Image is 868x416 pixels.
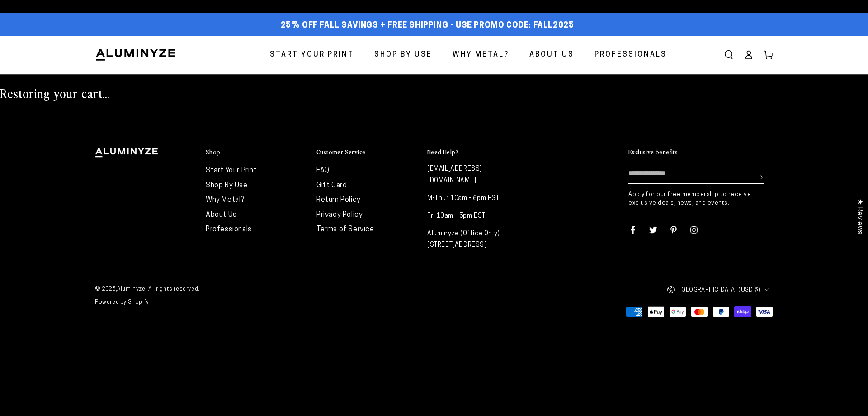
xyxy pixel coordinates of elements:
span: Why Metal? [453,48,509,62]
summary: Need Help? [427,148,529,157]
a: Professionals [588,43,674,67]
a: About Us [206,211,237,219]
span: [GEOGRAPHIC_DATA] (USD $) [679,285,760,295]
a: Start Your Print [206,167,257,174]
span: About Us [529,48,574,62]
a: Start Your Print [263,43,361,67]
a: About Us [523,43,581,67]
button: Subscribe [758,163,764,191]
a: Return Policy [316,196,361,204]
h2: Customer Service [316,148,365,156]
div: Click to open Judge.me floating reviews tab [851,191,868,242]
h2: Exclusive benefits [628,148,678,156]
a: Shop By Use [206,182,248,189]
span: Professionals [594,48,667,62]
span: Start Your Print [270,48,354,62]
span: Shop By Use [374,48,432,62]
a: Aluminyze [117,287,145,292]
a: Powered by Shopify [95,300,149,305]
span: 25% off FALL Savings + Free Shipping - Use Promo Code: FALL2025 [281,21,574,31]
a: FAQ [316,167,330,174]
summary: Customer Service [316,148,418,157]
p: Aluminyze (Office Only) [STREET_ADDRESS] [427,228,529,251]
a: Why Metal? [206,196,244,204]
img: Aluminyze [95,48,176,62]
summary: Search our site [719,45,739,65]
a: Professionals [206,226,252,233]
a: Gift Card [316,182,347,189]
small: © 2025, . All rights reserved. [95,283,434,296]
h2: Shop [206,148,221,156]
p: M-Thur 10am - 6pm EST [427,193,529,204]
button: [GEOGRAPHIC_DATA] (USD $) [667,280,773,300]
p: Apply for our free membership to receive exclusive deals, news, and events. [628,191,773,207]
a: Privacy Policy [316,211,363,219]
summary: Exclusive benefits [628,148,773,157]
p: Fri 10am - 5pm EST [427,210,529,222]
h2: Need Help? [427,148,458,156]
a: Shop By Use [368,43,439,67]
a: [EMAIL_ADDRESS][DOMAIN_NAME] [427,166,482,185]
summary: Shop [206,148,307,157]
a: Why Metal? [446,43,516,67]
a: Terms of Service [316,226,374,233]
